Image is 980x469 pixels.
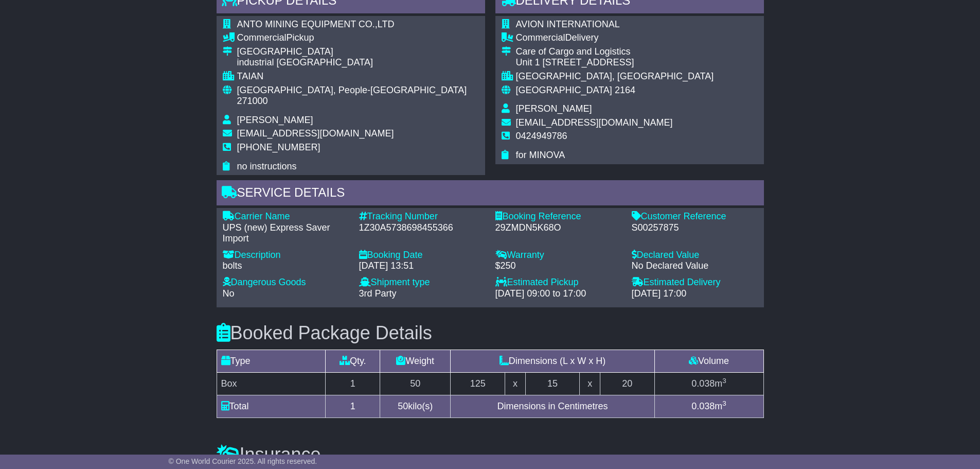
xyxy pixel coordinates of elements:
[615,85,635,95] span: 2164
[359,277,485,288] div: Shipment type
[516,57,714,68] div: Unit 1 [STREET_ADDRESS]
[217,372,326,395] td: Box
[223,222,349,245] div: UPS (new) Express Saver Import
[237,161,297,171] span: no instructions
[654,350,763,372] td: Volume
[495,250,621,261] div: Warranty
[632,211,758,222] div: Customer Reference
[217,350,326,372] td: Type
[451,395,654,418] td: Dimensions in Centimetres
[632,260,758,272] div: No Declared Value
[237,46,479,58] div: [GEOGRAPHIC_DATA]
[525,372,580,395] td: 15
[359,250,485,261] div: Booking Date
[398,401,408,411] span: 50
[516,131,567,141] span: 0424949786
[516,32,565,43] span: Commercial
[169,457,317,465] span: © One World Courier 2025. All rights reserved.
[722,377,726,385] sup: 3
[516,117,673,128] span: [EMAIL_ADDRESS][DOMAIN_NAME]
[495,277,621,288] div: Estimated Pickup
[516,19,620,29] span: AVION INTERNATIONAL
[516,85,612,95] span: [GEOGRAPHIC_DATA]
[359,260,485,272] div: [DATE] 13:51
[237,32,479,44] div: Pickup
[495,288,621,300] div: [DATE] 09:00 to 17:00
[223,277,349,288] div: Dangerous Goods
[217,323,764,343] h3: Booked Package Details
[326,395,380,418] td: 1
[495,260,621,272] div: $250
[380,350,451,372] td: Weight
[516,103,592,114] span: [PERSON_NAME]
[632,250,758,261] div: Declared Value
[654,372,763,395] td: m
[326,350,380,372] td: Qty.
[217,444,764,465] h3: Insurance
[654,395,763,418] td: m
[451,350,654,372] td: Dimensions (L x W x H)
[722,399,726,407] sup: 3
[223,250,349,261] div: Description
[632,288,758,300] div: [DATE] 17:00
[691,401,715,411] span: 0.038
[516,71,714,82] div: [GEOGRAPHIC_DATA], [GEOGRAPHIC_DATA]
[223,260,349,272] div: bolts
[380,395,451,418] td: kilo(s)
[237,85,467,95] span: [GEOGRAPHIC_DATA], People-[GEOGRAPHIC_DATA]
[600,372,654,395] td: 20
[237,57,479,68] div: industrial [GEOGRAPHIC_DATA]
[237,96,268,106] span: 271000
[359,288,397,299] span: 3rd Party
[359,222,485,234] div: 1Z30A5738698455366
[217,395,326,418] td: Total
[237,71,479,82] div: TAIAN
[217,180,764,208] div: Service Details
[326,372,380,395] td: 1
[632,222,758,234] div: S00257875
[505,372,525,395] td: x
[223,211,349,222] div: Carrier Name
[237,142,320,152] span: [PHONE_NUMBER]
[691,378,715,389] span: 0.038
[516,150,565,160] span: for MINOVA
[580,372,600,395] td: x
[495,222,621,234] div: 29ZMDN5K68O
[516,32,714,44] div: Delivery
[237,32,287,43] span: Commercial
[380,372,451,395] td: 50
[359,211,485,222] div: Tracking Number
[495,211,621,222] div: Booking Reference
[237,128,394,138] span: [EMAIL_ADDRESS][DOMAIN_NAME]
[516,46,714,58] div: Care of Cargo and Logistics
[237,19,395,29] span: ANTO MINING EQUIPMENT CO.,LTD
[237,115,313,125] span: [PERSON_NAME]
[451,372,505,395] td: 125
[223,288,235,299] span: No
[632,277,758,288] div: Estimated Delivery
